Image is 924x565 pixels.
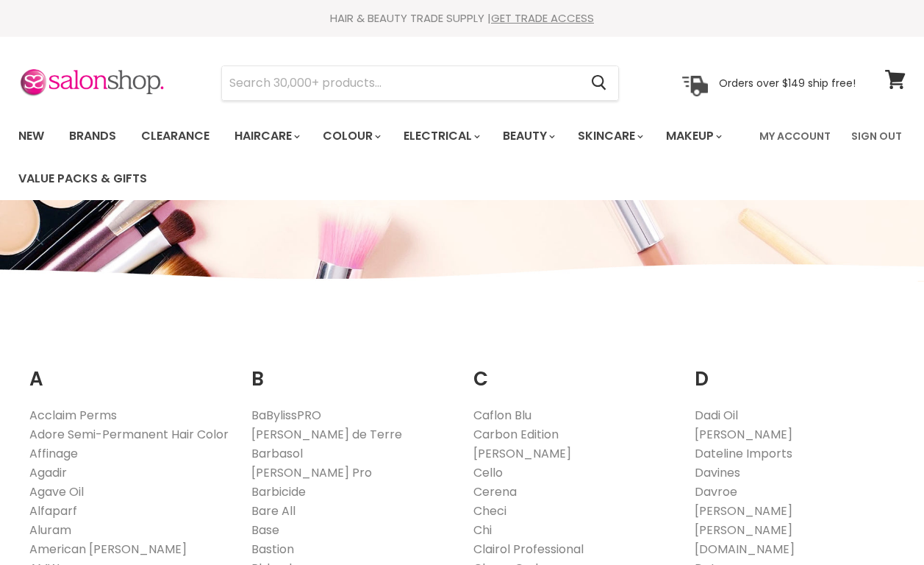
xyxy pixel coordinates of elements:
a: Electrical [393,121,489,152]
button: Search [579,66,618,100]
a: Adore Semi-Permanent Hair Color [29,426,229,443]
a: American [PERSON_NAME] [29,541,187,558]
a: Dadi Oil [695,407,738,424]
a: Davines [695,464,740,481]
a: Colour [312,121,390,152]
a: [PERSON_NAME] [695,502,792,519]
h2: A [29,345,229,394]
a: Barbasol [251,445,303,462]
a: [PERSON_NAME] de Terre [251,426,402,443]
a: Beauty [492,121,564,152]
a: Alfaparf [29,502,77,519]
a: Agadir [29,464,67,481]
p: Orders over $149 ship free! [719,76,856,89]
a: Sign Out [842,121,911,152]
a: Barbicide [251,483,306,500]
a: [PERSON_NAME] Pro [251,464,372,481]
a: My Account [751,121,839,152]
a: Haircare [223,121,309,152]
input: Search [222,66,579,100]
form: Product [221,65,619,101]
a: Clairol Professional [473,541,584,558]
a: Aluram [29,522,71,539]
a: [PERSON_NAME] [695,522,792,539]
a: Caflon Blu [473,407,531,424]
a: BaBylissPRO [251,407,321,424]
a: Agave Oil [29,483,84,500]
a: Bare All [251,502,296,519]
h2: C [473,345,673,394]
a: Brands [58,121,127,152]
a: Chi [473,522,492,539]
a: Dateline Imports [695,445,792,462]
a: Skincare [567,121,652,152]
a: Makeup [655,121,731,152]
a: Affinage [29,445,78,462]
a: New [7,121,55,152]
a: Checi [473,502,506,519]
a: Cello [473,464,503,481]
a: Acclaim Perms [29,407,117,424]
h2: D [695,345,895,394]
h2: B [251,345,451,394]
a: Carbon Edition [473,426,559,443]
a: Bastion [251,541,294,558]
a: Davroe [695,483,737,500]
a: [DOMAIN_NAME] [695,541,795,558]
a: Cerena [473,483,517,500]
a: [PERSON_NAME] [695,426,792,443]
a: Value Packs & Gifts [7,163,158,194]
a: Clearance [130,121,221,152]
a: Base [251,522,279,539]
a: [PERSON_NAME] [473,445,571,462]
ul: Main menu [7,115,751,200]
a: GET TRADE ACCESS [491,10,594,26]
